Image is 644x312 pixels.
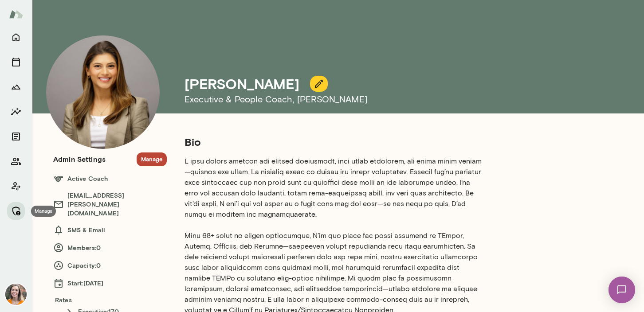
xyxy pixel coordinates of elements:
h6: Active Coach [53,173,167,184]
h5: Bio [185,135,483,149]
button: Sessions [7,53,25,71]
button: Manage [7,202,25,220]
h6: Executive & People Coach , [PERSON_NAME] [185,92,568,106]
button: Home [7,28,25,46]
h6: SMS & Email [53,225,167,235]
h6: Capacity: 0 [53,260,167,271]
button: Client app [7,177,25,195]
button: Manage [137,152,167,166]
div: Manage [31,206,56,217]
button: Insights [7,103,25,121]
button: Members [7,152,25,170]
h6: Start: [DATE] [53,278,167,289]
h6: [EMAIL_ADDRESS][PERSON_NAME][DOMAIN_NAME] [53,191,167,218]
h4: [PERSON_NAME] [185,75,299,92]
button: Documents [7,128,25,145]
h6: Members: 0 [53,242,167,253]
button: Growth Plan [7,78,25,96]
img: Ash Panjwani [46,35,160,149]
h6: Admin Settings [53,154,106,164]
h6: Rates [53,296,167,304]
img: Mento [9,6,23,23]
img: Carrie Kelly [5,284,27,305]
